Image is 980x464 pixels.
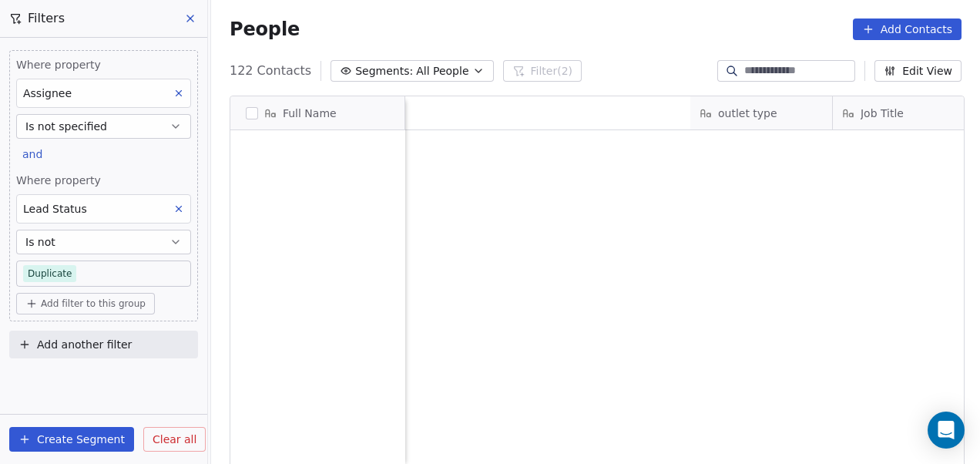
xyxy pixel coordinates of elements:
[853,18,962,40] button: Add Contacts
[283,106,337,121] span: Full Name
[230,96,404,129] div: Full Name
[928,412,965,449] div: Open Intercom Messenger
[503,60,582,82] button: Filter(2)
[230,62,311,80] span: 122 Contacts
[690,96,832,129] div: outlet type
[861,106,904,121] span: Job Title
[230,18,300,41] span: People
[718,106,777,121] span: outlet type
[833,96,975,129] div: Job Title
[355,63,413,79] span: Segments:
[416,63,468,79] span: All People
[874,60,962,82] button: Edit View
